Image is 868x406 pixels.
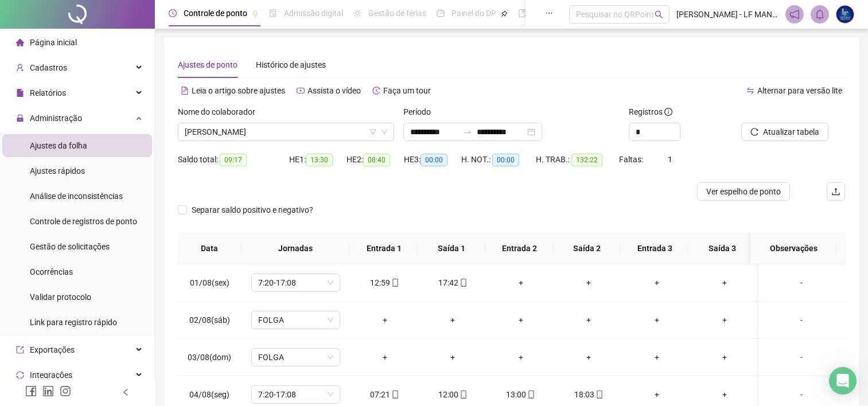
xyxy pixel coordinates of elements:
[496,276,546,289] div: +
[428,388,478,401] div: 12:00
[461,153,536,166] div: H. NOT.:
[192,86,285,95] span: Leia o artigo sobre ajustes
[485,233,553,264] th: Entrada 2
[741,123,828,141] button: Atualizar tabela
[372,87,380,95] span: history
[632,388,682,401] div: +
[750,128,758,136] span: reload
[496,351,546,364] div: +
[269,9,277,17] span: file-done
[16,89,24,97] span: file
[594,391,604,399] span: mobile
[632,276,682,289] div: +
[545,9,553,17] span: ellipsis
[458,391,468,399] span: mobile
[360,314,410,326] div: +
[16,38,24,46] span: home
[16,114,24,122] span: lock
[404,153,461,166] div: HE 3:
[621,233,688,264] th: Entrada 3
[518,9,526,17] span: book
[564,351,614,364] div: +
[30,370,72,380] span: Integrações
[831,187,840,196] span: upload
[360,351,410,364] div: +
[30,242,110,251] span: Gestão de solicitações
[458,279,468,287] span: mobile
[241,233,350,264] th: Jornadas
[700,388,750,401] div: +
[184,9,247,18] span: Controle de ponto
[169,9,177,17] span: clock-circle
[308,86,361,95] span: Assista o vídeo
[189,390,229,399] span: 04/08(seg)
[428,276,478,289] div: 17:42
[501,10,508,17] span: pushpin
[30,88,66,97] span: Relatórios
[353,9,361,17] span: sun
[655,10,663,19] span: search
[30,217,137,226] span: Controle de registros de ponto
[706,185,781,198] span: Ver espelho de ponto
[496,314,546,326] div: +
[30,192,123,201] span: Análise de inconsistências
[368,9,426,18] span: Gestão de férias
[463,127,472,136] span: swap-right
[289,153,347,166] div: HE 1:
[30,141,87,150] span: Ajustes da folha
[629,106,672,118] span: Registros
[763,126,819,138] span: Atualizar tabela
[350,233,418,264] th: Entrada 1
[428,351,478,364] div: +
[564,314,614,326] div: +
[403,106,438,118] label: Período
[836,6,854,23] img: 50767
[190,278,229,287] span: 01/08(sex)
[42,385,54,397] span: linkedin
[284,9,343,18] span: Admissão digital
[252,10,259,17] span: pushpin
[390,279,399,287] span: mobile
[383,86,431,95] span: Faça um tour
[256,60,326,69] span: Histórico de ajustes
[189,315,230,325] span: 02/08(sáb)
[297,87,305,95] span: youtube
[768,351,835,364] div: -
[700,351,750,364] div: +
[437,9,445,17] span: dashboard
[258,349,333,366] span: FOLGA
[30,63,67,72] span: Cadastros
[390,391,399,399] span: mobile
[187,204,318,216] span: Separar saldo positivo e negativo?
[258,311,333,329] span: FOLGA
[30,114,82,123] span: Administração
[697,182,790,201] button: Ver espelho de ponto
[30,345,75,354] span: Exportações
[30,292,91,302] span: Validar protocolo
[815,9,825,19] span: bell
[188,353,231,362] span: 03/08(dom)
[178,106,263,118] label: Nome do colaborador
[688,233,756,264] th: Saída 3
[122,388,130,396] span: left
[700,276,750,289] div: +
[258,386,333,403] span: 7:20-17:08
[421,154,447,166] span: 00:00
[30,318,117,327] span: Link para registro rápido
[564,388,614,401] div: 18:03
[60,385,71,397] span: instagram
[347,153,404,166] div: HE 2:
[360,388,410,401] div: 07:21
[829,367,857,395] div: Open Intercom Messenger
[185,123,387,140] span: ALBERTO IDETA MONTENEGRO FILHO
[418,233,485,264] th: Saída 1
[30,267,73,276] span: Ocorrências
[553,233,621,264] th: Saída 2
[16,64,24,72] span: user-add
[700,314,750,326] div: +
[536,153,619,166] div: H. TRAB.:
[768,388,835,401] div: -
[676,8,779,21] span: [PERSON_NAME] - LF MANUTENÇÃO INDUSTRIAL
[360,276,410,289] div: 12:59
[369,128,376,135] span: filter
